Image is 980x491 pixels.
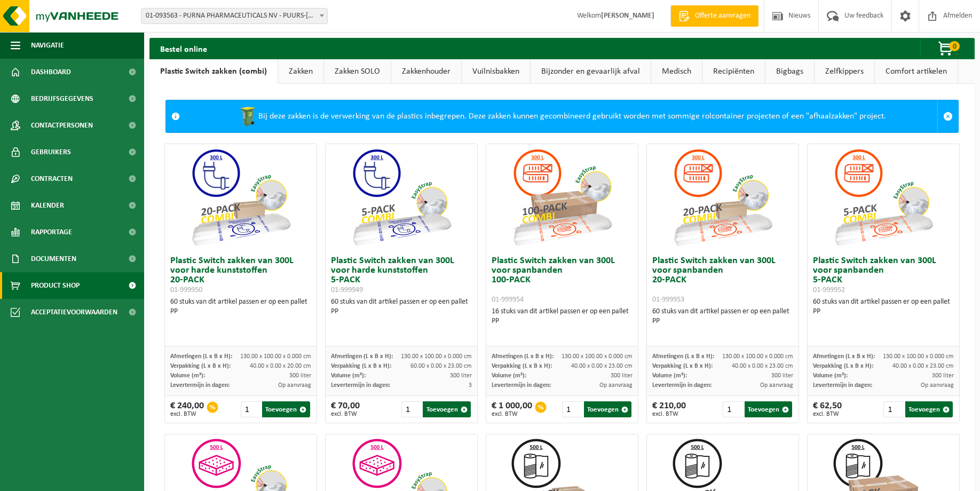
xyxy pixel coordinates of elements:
[813,401,842,417] div: € 62,50
[669,144,776,251] img: 01-999953
[289,373,311,379] span: 300 liter
[651,59,702,84] a: Medisch
[410,363,472,369] span: 60.00 x 0.00 x 23.00 cm
[765,59,814,84] a: Bigbags
[331,411,360,417] span: excl. BTW
[599,382,633,389] span: Op aanvraag
[149,38,218,59] h2: Bestel online
[170,411,204,417] span: excl. BTW
[170,363,231,369] span: Verpakking (L x B x H):
[652,256,793,304] h3: Plastic Switch zakken van 300L voor spanbanden 20-PACK
[262,401,310,417] button: Toevoegen
[949,41,960,51] span: 0
[652,307,793,326] div: 60 stuks van dit artikel passen er op een pallet
[170,297,311,316] div: 60 stuks van dit artikel passen er op een pallet
[450,373,472,379] span: 300 liter
[401,401,422,417] input: 1
[745,401,792,417] button: Toevoegen
[652,296,684,304] span: 01-999953
[883,353,954,360] span: 130.00 x 100.00 x 0.000 cm
[31,85,93,112] span: Bedrijfsgegevens
[237,106,258,127] img: WB-0240-HPE-GN-50.png
[652,316,793,326] div: PP
[760,382,793,389] span: Op aanvraag
[702,59,765,84] a: Recipiënten
[331,382,390,389] span: Levertermijn in dagen:
[937,100,958,132] a: Sluit melding
[324,59,391,84] a: Zakken SOLO
[905,401,953,417] button: Toevoegen
[492,401,532,417] div: € 1 000,00
[241,401,262,417] input: 1
[331,401,360,417] div: € 70,00
[492,296,524,304] span: 01-999954
[652,411,686,417] span: excl. BTW
[531,59,651,84] a: Bijzonder en gevaarlijk afval
[732,363,793,369] span: 40.00 x 0.00 x 23.00 cm
[31,299,117,326] span: Acceptatievoorwaarden
[813,297,954,316] div: 60 stuks van dit artikel passen er op een pallet
[584,401,631,417] button: Toevoegen
[331,256,472,295] h3: Plastic Switch zakken van 300L voor harde kunststoffen 5-PACK
[31,112,93,139] span: Contactpersonen
[723,401,744,417] input: 1
[31,165,73,192] span: Contracten
[562,353,633,360] span: 130.00 x 100.00 x 0.000 cm
[331,353,393,360] span: Afmetingen (L x B x H):
[170,373,205,379] span: Volume (m³):
[892,363,954,369] span: 40.00 x 0.00 x 23.00 cm
[31,59,71,85] span: Dashboard
[571,363,633,369] span: 40.00 x 0.00 x 23.00 cm
[883,401,904,417] input: 1
[469,382,472,389] span: 3
[813,307,954,316] div: PP
[31,139,71,165] span: Gebruikers
[652,373,687,379] span: Volume (m³):
[278,59,323,84] a: Zakken
[170,307,311,316] div: PP
[170,382,230,389] span: Levertermijn in dagen:
[722,353,793,360] span: 130.00 x 100.00 x 0.000 cm
[509,144,615,251] img: 01-999954
[813,411,842,417] span: excl. BTW
[423,401,470,417] button: Toevoegen
[492,382,551,389] span: Levertermijn in dagen:
[652,353,714,360] span: Afmetingen (L x B x H):
[141,9,327,23] span: 01-093563 - PURNA PHARMACEUTICALS NV - PUURS-SINT-AMANDS
[331,373,366,379] span: Volume (m³):
[31,272,80,299] span: Product Shop
[141,8,328,24] span: 01-093563 - PURNA PHARMACEUTICALS NV - PUURS-SINT-AMANDS
[813,363,873,369] span: Verpakking (L x B x H):
[813,256,954,295] h3: Plastic Switch zakken van 300L voor spanbanden 5-PACK
[932,373,954,379] span: 300 liter
[462,59,530,84] a: Vuilnisbakken
[813,353,875,360] span: Afmetingen (L x B x H):
[813,382,872,389] span: Levertermijn in dagen:
[240,353,311,360] span: 130.00 x 100.00 x 0.000 cm
[250,363,311,369] span: 40.00 x 0.00 x 20.00 cm
[31,219,72,245] span: Rapportage
[278,382,311,389] span: Op aanvraag
[331,286,363,294] span: 01-999949
[492,316,633,326] div: PP
[331,307,472,316] div: PP
[813,286,845,294] span: 01-999952
[170,286,202,294] span: 01-999950
[921,382,954,389] span: Op aanvraag
[611,373,633,379] span: 300 liter
[149,59,278,84] a: Plastic Switch zakken (combi)
[170,256,311,295] h3: Plastic Switch zakken van 300L voor harde kunststoffen 20-PACK
[920,38,974,59] button: 0
[170,353,232,360] span: Afmetingen (L x B x H):
[670,5,758,27] a: Offerte aanvragen
[31,245,76,272] span: Documenten
[401,353,472,360] span: 130.00 x 100.00 x 0.000 cm
[331,363,391,369] span: Verpakking (L x B x H):
[771,373,793,379] span: 300 liter
[31,192,64,219] span: Kalender
[492,363,552,369] span: Verpakking (L x B x H):
[170,401,204,417] div: € 240,00
[875,59,958,84] a: Comfort artikelen
[492,373,526,379] span: Volume (m³):
[31,32,64,59] span: Navigatie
